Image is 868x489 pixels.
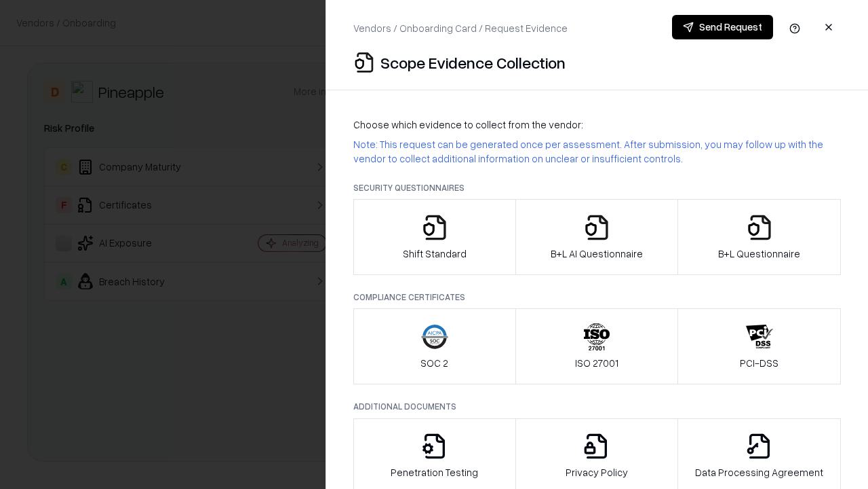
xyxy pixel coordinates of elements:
p: Vendors / Onboarding Card / Request Evidence [353,21,568,35]
p: Additional Documents [353,401,841,412]
p: Security Questionnaires [353,182,841,194]
p: B+L Questionnaire [718,247,800,261]
p: Data Processing Agreement [695,465,823,479]
p: PCI-DSS [740,356,778,370]
button: B+L AI Questionnaire [515,199,679,275]
p: Choose which evidence to collect from the vendor: [353,117,841,132]
p: Scope Evidence Collection [380,52,566,73]
button: B+L Questionnaire [677,199,841,275]
p: Note: This request can be generated once per assessment. After submission, you may follow up with... [353,137,841,166]
button: SOC 2 [353,308,516,384]
p: Shift Standard [403,247,467,261]
button: ISO 27001 [515,308,679,384]
p: Compliance Certificates [353,291,841,303]
p: SOC 2 [420,356,448,370]
p: Privacy Policy [566,465,628,479]
button: PCI-DSS [677,308,841,384]
p: B+L AI Questionnaire [551,247,643,261]
p: Penetration Testing [391,465,478,479]
p: ISO 27001 [575,356,618,370]
button: Send Request [672,15,773,39]
button: Shift Standard [353,199,516,275]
